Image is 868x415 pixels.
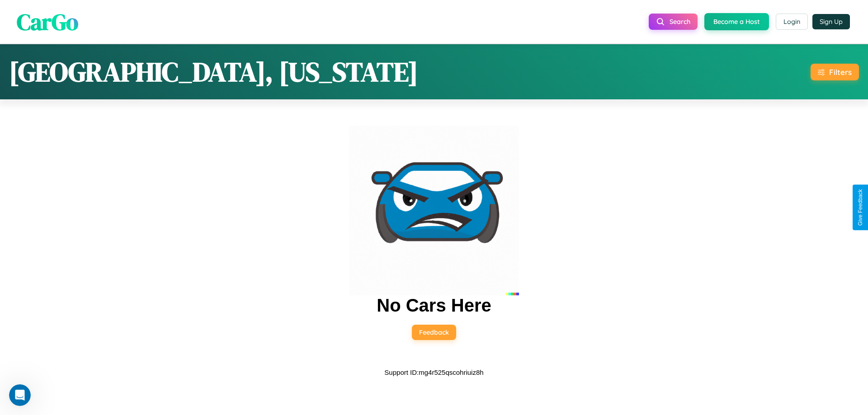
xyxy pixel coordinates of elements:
iframe: Intercom live chat [9,384,31,406]
span: CarGo [17,6,78,37]
div: Filters [829,67,852,77]
h1: [GEOGRAPHIC_DATA], [US_STATE] [9,53,418,90]
button: Sign Up [812,14,850,29]
p: Support ID: mg4r525qscohriuiz8h [384,366,483,378]
button: Become a Host [704,13,769,30]
button: Feedback [412,325,456,340]
img: car [349,126,519,295]
div: Give Feedback [857,189,863,226]
button: Search [649,14,698,30]
span: Search [670,18,690,26]
button: Login [776,14,808,30]
button: Filters [811,64,859,80]
h2: No Cars Here [377,295,491,316]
